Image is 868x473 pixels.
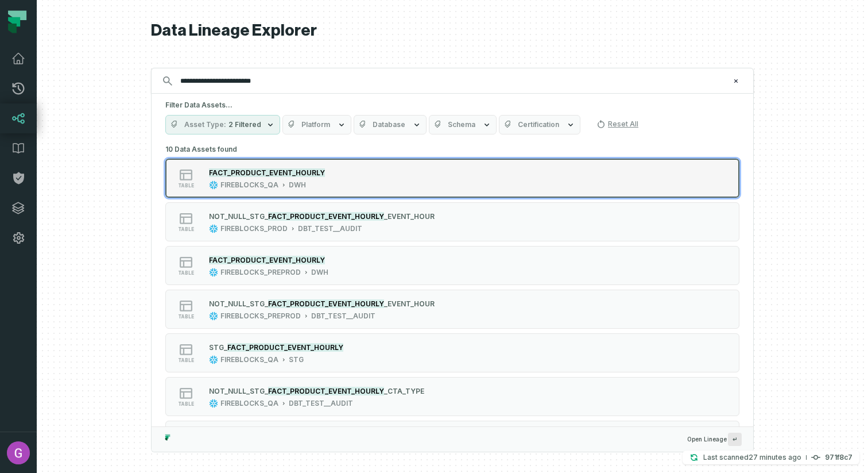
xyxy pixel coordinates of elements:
[825,454,852,461] h4: 971f8c7
[728,433,742,446] span: Press ↵ to add a new Data Asset to the graph
[165,421,739,460] button: tableincrementalFIREBLOCKS_PRODDWH
[730,75,742,87] button: Clear search query
[687,433,742,446] span: Open Lineage
[254,387,268,395] span: TG_
[228,120,261,129] span: 2 Filtered
[178,401,194,407] span: table
[178,357,194,363] span: table
[301,120,330,129] span: Platform
[214,343,227,352] span: TG_
[165,290,739,329] button: tableFIREBLOCKS_PREPRODDBT_TEST__AUDIT
[178,314,194,320] span: table
[165,159,739,198] button: tableFIREBLOCKS_QADWH
[220,399,278,408] div: FIREBLOCKS_QA
[354,115,427,134] button: Database
[209,168,325,177] mark: FACT_PRODUCT_EVENT_HOURLY
[165,115,280,134] button: Asset Type2 Filtered
[289,399,353,408] div: DBT_TEST__AUDIT
[165,333,739,372] button: tableFIREBLOCKS_QASTG
[373,120,405,129] span: Database
[220,224,288,233] div: FIREBLOCKS_PROD
[289,355,304,364] div: STG
[151,21,754,41] h1: Data Lineage Explorer
[254,299,268,308] span: TG_
[384,212,435,221] span: _EVENT_HOUR
[165,377,739,416] button: tableFIREBLOCKS_QADBT_TEST__AUDIT
[165,101,739,110] h5: Filter Data Assets...
[268,387,384,395] mark: FACT_PRODUCT_EVENT_HOURLY
[209,256,325,264] mark: FACT_PRODUCT_EVENT_HOURLY
[220,268,301,277] div: FIREBLOCKS_PREPROD
[289,180,306,190] div: DWH
[184,120,226,129] span: Asset Type
[268,299,384,308] mark: FACT_PRODUCT_EVENT_HOURLY
[220,312,301,321] div: FIREBLOCKS_PREPROD
[592,115,643,133] button: Reset All
[227,343,343,352] mark: FACT_PRODUCT_EVENT_HOURLY
[311,312,375,321] div: DBT_TEST__AUDIT
[165,202,739,241] button: tableFIREBLOCKS_PRODDBT_TEST__AUDIT
[178,226,194,232] span: table
[220,355,278,364] div: FIREBLOCKS_QA
[298,224,362,233] div: DBT_TEST__AUDIT
[209,387,254,395] span: NOT_NULL_S
[448,120,475,129] span: Schema
[7,441,30,464] img: avatar of Guy Abramov
[499,115,580,134] button: Certification
[703,452,801,463] p: Last scanned
[178,183,194,189] span: table
[384,299,435,308] span: _EVENT_HOUR
[384,387,424,395] span: _CTA_TYPE
[429,115,497,134] button: Schema
[683,451,859,464] button: Last scanned[DATE] 2:22:58 PM971f8c7
[220,180,278,190] div: FIREBLOCKS_QA
[749,453,801,462] relative-time: Sep 2, 2025, 2:22 PM GMT+3
[209,299,254,308] span: NOT_NULL_S
[178,270,194,276] span: table
[282,115,351,134] button: Platform
[152,141,753,426] div: Suggestions
[268,212,384,221] mark: FACT_PRODUCT_EVENT_HOURLY
[209,343,214,352] span: S
[311,268,328,277] div: DWH
[165,246,739,285] button: tableFIREBLOCKS_PREPRODDWH
[209,212,254,221] span: NOT_NULL_S
[254,212,268,221] span: TG_
[518,120,559,129] span: Certification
